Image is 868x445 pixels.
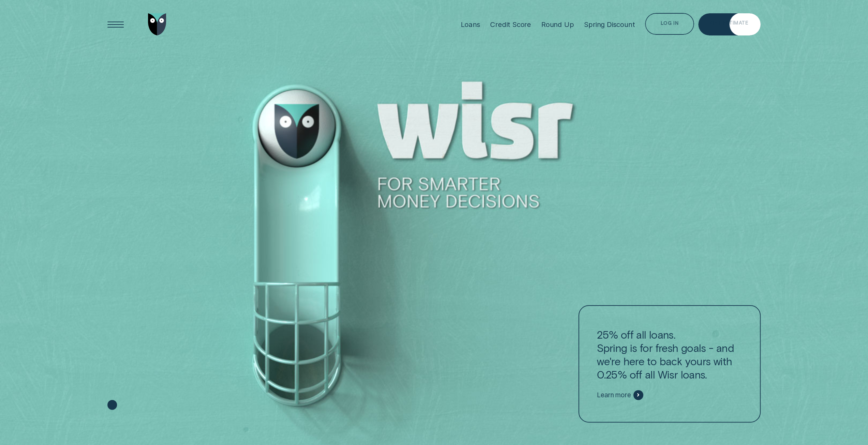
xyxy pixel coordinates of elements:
div: Loans [461,20,480,29]
img: Wisr [148,13,166,35]
button: Log in [645,13,694,35]
div: Credit Score [490,20,531,29]
div: Round Up [541,20,574,29]
a: 25% off all loans.Spring is for fresh goals - and we're here to back yours with 0.25% off all Wis... [578,305,761,422]
span: Learn more [597,391,631,399]
a: Get Estimate [698,13,761,35]
div: Get Estimate [710,21,748,25]
p: 25% off all loans. Spring is for fresh goals - and we're here to back yours with 0.25% off all Wi... [597,328,742,381]
button: Open Menu [105,13,127,35]
div: Spring Discount [584,20,635,29]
